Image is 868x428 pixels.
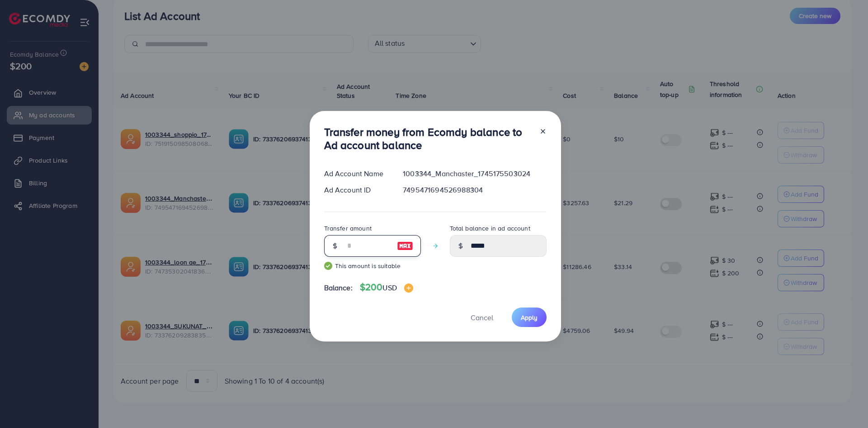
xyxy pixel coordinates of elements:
[382,283,396,293] span: USD
[396,185,553,195] div: 7495471694526988304
[450,224,530,233] label: Total balance in ad account
[324,224,372,233] label: Transfer amount
[512,308,547,327] button: Apply
[317,168,396,179] div: Ad Account Name
[324,125,532,152] h3: Transfer money from Ecomdy balance to Ad account balance
[397,240,413,251] img: image
[324,283,353,293] span: Balance:
[830,387,861,421] iframe: Chat
[324,261,421,270] small: This amount is suitable
[404,284,413,293] img: image
[459,308,505,327] button: Cancel
[317,185,396,195] div: Ad Account ID
[521,313,538,322] span: Apply
[324,262,332,270] img: guide
[360,282,413,293] h4: $200
[396,168,553,179] div: 1003344_Manchaster_1745175503024
[471,313,493,322] span: Cancel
